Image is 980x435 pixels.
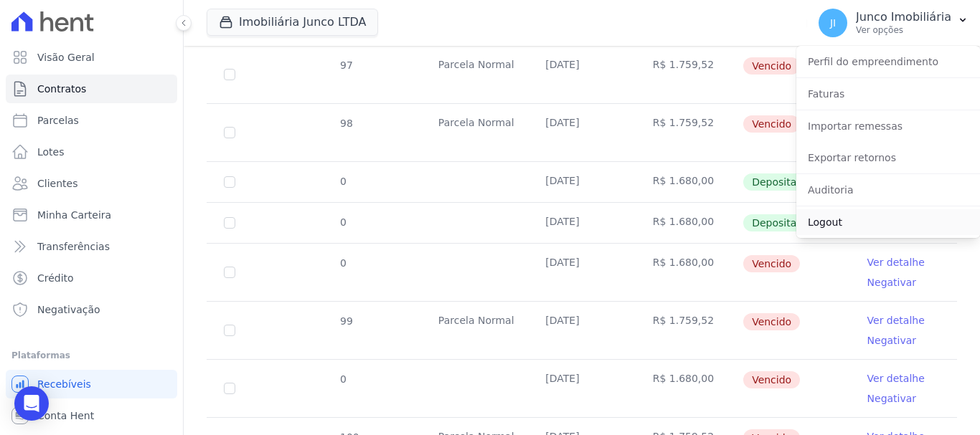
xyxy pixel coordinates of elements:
[224,217,235,229] input: Só é possível selecionar pagamentos em aberto
[743,173,818,191] span: Depositado
[37,50,95,64] span: Visão Geral
[528,162,635,202] td: [DATE]
[6,106,177,135] a: Parcelas
[37,271,74,285] span: Crédito
[6,264,177,292] a: Crédito
[528,203,635,243] td: [DATE]
[636,203,743,243] td: R$ 1.680,00
[37,145,65,159] span: Lotes
[796,113,980,139] a: Importar remessas
[528,302,635,359] td: [DATE]
[37,176,77,191] span: Clientes
[867,393,917,404] a: Negativar
[867,313,925,328] a: Ver detalhe
[224,127,235,138] input: default
[421,104,528,161] td: Parcela Normal
[6,75,177,103] a: Contratos
[6,43,177,72] a: Visão Geral
[743,57,800,75] span: Vencido
[856,10,951,24] p: Junco Imobiliária
[636,360,743,417] td: R$ 1.680,00
[743,313,800,330] span: Vencido
[807,3,980,43] button: JI Junco Imobiliária Ver opções
[37,82,86,96] span: Contratos
[339,315,353,327] span: 99
[743,371,800,388] span: Vencido
[796,209,980,235] a: Logout
[37,239,110,254] span: Transferências
[11,347,171,364] div: Plataformas
[743,255,800,272] span: Vencido
[37,377,91,391] span: Recebíveis
[6,370,177,398] a: Recebíveis
[224,267,235,278] input: default
[528,46,635,103] td: [DATE]
[528,104,635,161] td: [DATE]
[636,162,743,202] td: R$ 1.680,00
[224,325,235,336] input: default
[636,302,743,359] td: R$ 1.759,52
[6,232,177,261] a: Transferências
[224,69,235,80] input: default
[37,408,94,423] span: Conta Hent
[830,18,836,28] span: JI
[421,302,528,359] td: Parcela Normal
[856,24,951,36] p: Ver opções
[743,214,818,231] span: Depositado
[528,360,635,417] td: [DATE]
[6,295,177,324] a: Negativação
[339,373,347,385] span: 0
[743,115,800,133] span: Vencido
[796,177,980,203] a: Auditoria
[224,176,235,188] input: Só é possível selecionar pagamentos em aberto
[37,208,111,222] span: Minha Carteira
[207,9,378,36] button: Imobiliária Junco LTDA
[339,59,353,71] span: 97
[796,81,980,107] a: Faturas
[867,255,925,269] a: Ver detalhe
[339,118,353,129] span: 98
[867,277,917,288] a: Negativar
[14,386,49,421] div: Open Intercom Messenger
[867,335,917,346] a: Negativar
[339,216,347,228] span: 0
[6,138,177,166] a: Lotes
[636,46,743,103] td: R$ 1.759,52
[528,244,635,301] td: [DATE]
[339,176,347,187] span: 0
[796,145,980,171] a: Exportar retornos
[867,371,925,386] a: Ver detalhe
[339,257,347,269] span: 0
[6,201,177,229] a: Minha Carteira
[37,302,100,317] span: Negativação
[6,401,177,430] a: Conta Hent
[37,113,79,128] span: Parcelas
[421,46,528,103] td: Parcela Normal
[636,244,743,301] td: R$ 1.680,00
[636,104,743,161] td: R$ 1.759,52
[6,169,177,198] a: Clientes
[796,49,980,75] a: Perfil do empreendimento
[224,383,235,394] input: default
